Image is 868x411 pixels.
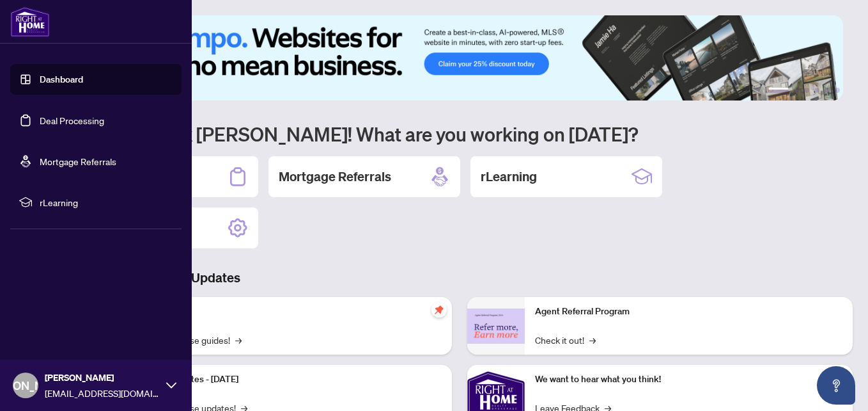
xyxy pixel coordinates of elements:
[134,373,442,387] p: Platform Updates - [DATE]
[10,6,50,37] img: logo
[535,373,842,387] p: We want to hear what you think!
[589,333,596,347] span: →
[66,15,843,101] img: Slide 0
[279,168,391,186] h2: Mortgage Referrals
[825,88,830,93] button: 5
[431,302,447,318] span: pushpin
[768,88,789,93] button: 1
[134,305,442,319] p: Self-Help
[535,333,596,347] a: Check it out!→
[40,195,173,209] span: rLearning
[481,168,537,186] h2: rLearning
[835,88,840,93] button: 6
[45,386,160,400] span: [EMAIL_ADDRESS][DOMAIN_NAME]
[66,122,853,146] h1: Welcome back [PERSON_NAME]! What are you working on [DATE]?
[40,115,104,126] a: Deal Processing
[794,88,799,93] button: 2
[535,305,842,319] p: Agent Referral Program
[40,156,116,167] a: Mortgage Referrals
[66,269,853,287] h3: Brokerage & Industry Updates
[804,88,809,93] button: 3
[235,333,242,347] span: →
[45,371,160,385] span: [PERSON_NAME]
[40,74,83,85] a: Dashboard
[814,88,819,93] button: 4
[817,366,855,405] button: Open asap
[467,309,525,344] img: Agent Referral Program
